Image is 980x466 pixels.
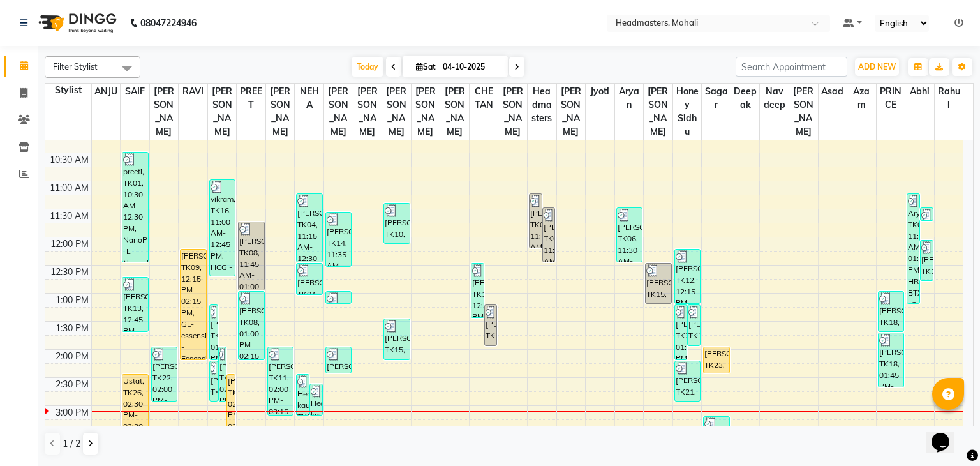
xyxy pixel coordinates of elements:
[63,437,80,451] span: 1 / 2
[122,375,147,429] div: Ustat, TK26, 02:30 PM-03:30 PM, H-SPA - FIBRE - Premium hair spa service - Fibre Clinix
[268,347,293,415] div: [PERSON_NAME], TK11, 02:00 PM-03:15 PM, REP-FC-CE - Classic European Facial (For Combination Skin...
[121,84,149,100] span: SAIF
[644,84,672,140] span: [PERSON_NAME]
[877,84,905,113] span: PRINCE
[210,305,218,359] div: [PERSON_NAME], TK19, 01:15 PM-02:15 PM, HCG - Hair Cut by Senior Hair Stylist
[586,84,614,100] span: Jyoti
[122,278,147,331] div: [PERSON_NAME], TK13, 12:45 PM-01:45 PM, HCL - Hair Cut by Senior Hair Stylist
[384,319,409,359] div: [PERSON_NAME], TK15, 01:30 PM-02:15 PM, SCL - Shampoo and conditioner (with natural dry)
[921,241,933,280] div: [PERSON_NAME], TK17, 12:05 PM-12:50 PM, BRD - [PERSON_NAME]
[219,347,226,401] div: [PERSON_NAME], TK28, 02:00 PM-03:00 PM, HCG - Hair Cut by Senior Hair Stylist
[295,84,323,113] span: NEHA
[819,84,847,100] span: Asad
[879,333,903,387] div: [PERSON_NAME], TK18, 01:45 PM-02:45 PM, HCG - Hair Cut by Senior Hair Stylist
[907,194,919,303] div: Arya, TK05, 11:15 AM-01:15 PM, HR-BTX -G - Hair [MEDICAL_DATA]
[485,305,497,345] div: [PERSON_NAME], TK15, 01:15 PM-02:00 PM, SCL - Shampoo and conditioner (with natural dry)
[760,84,789,113] span: Navdeep
[326,292,351,303] div: [PERSON_NAME], TK19, 01:00 PM-01:15 PM, TH-EB - Eyebrows
[646,264,671,303] div: [PERSON_NAME], TK15, 12:30 PM-01:15 PM, SCL - Shampoo and conditioner (with natural dry)
[152,347,177,401] div: [PERSON_NAME], TK22, 02:00 PM-03:00 PM, HCL - Hair Cut by Senior Hair Stylist
[704,347,729,373] div: [PERSON_NAME], TK23, 02:00 PM-02:30 PM, SH - Shave
[543,208,555,262] div: [PERSON_NAME], TK06, 11:30 AM-12:30 PM, H-SPA - PURIFYING - Treatment based hair spa service - Oi...
[33,5,120,41] img: logo
[53,406,91,419] div: 3:00 PM
[53,61,98,71] span: Filter Stylist
[673,84,702,140] span: Honey Sidhu
[310,384,322,415] div: Headmasters kaur, TK29, 02:40 PM-03:15 PM, WX-FL - Waxing Full Legs -Regular,WX-UA - Waxing Under...
[675,250,700,303] div: [PERSON_NAME], TK12, 12:15 PM-01:15 PM, HCG - Hair Cut by Senior Hair Stylist
[675,305,687,359] div: [PERSON_NAME], TK21, 01:15 PM-02:15 PM, HCG - Hair Cut by Senior Hair Stylist
[181,250,205,359] div: [PERSON_NAME], TK09, 12:15 PM-02:15 PM, GL-essensity - Essensity Global
[47,181,91,195] div: 11:00 AM
[935,84,963,113] span: Rahul
[122,153,147,262] div: preeti, TK01, 10:30 AM-12:30 PM, NanoP -L - Nanoplastia
[324,84,353,140] span: [PERSON_NAME]
[297,375,309,415] div: Headmasters kaur, TK29, 02:30 PM-03:15 PM, WX-FA - Waxing Full Arms - Regular,WX-FL - Waxing Full...
[53,350,91,363] div: 2:00 PM
[210,180,235,276] div: vikram, TK16, 11:00 AM-12:45 PM, HCG - Hair Cut by Senior Hair Stylist,BRD - [PERSON_NAME]
[179,84,207,100] span: RAVI
[498,84,527,140] span: [PERSON_NAME]
[47,153,91,167] div: 10:30 AM
[266,84,295,140] span: [PERSON_NAME]
[879,292,903,331] div: [PERSON_NAME], TK18, 01:00 PM-01:45 PM, BRD - [PERSON_NAME]
[675,361,700,401] div: [PERSON_NAME], TK21, 02:15 PM-03:00 PM, BRD - [PERSON_NAME]
[858,62,896,71] span: ADD NEW
[53,378,91,391] div: 2:30 PM
[528,84,556,126] span: Headmasters
[47,209,91,223] div: 11:30 AM
[731,84,760,113] span: Deepak
[352,57,383,77] span: Today
[384,204,409,243] div: [PERSON_NAME], TK10, 11:25 AM-12:10 PM, SCL - Shampoo and conditioner (with natural dry)
[239,222,264,290] div: [PERSON_NAME], TK08, 11:45 AM-01:00 PM, TRT-UA - Under Arms Treatment
[353,84,382,140] span: [PERSON_NAME]
[530,194,542,248] div: [PERSON_NAME], TK04, 11:15 AM-12:15 PM, INS-FC-YTH - Youth Facial (For Anti-Ageing, Anti-Environm...
[227,375,235,429] div: [PERSON_NAME], TK25, 02:30 PM-03:30 PM, HCG - Hair Cut by Senior Hair Stylist
[855,58,899,76] button: ADD NEW
[140,5,197,41] b: 08047224946
[471,264,484,317] div: [PERSON_NAME], TK15, 12:30 PM-01:30 PM, HCL - Hair Cut by Senior Hair Stylist
[926,415,967,453] iframe: chat widget
[615,84,644,113] span: Aryan
[557,84,586,140] span: [PERSON_NAME]
[921,208,933,220] div: [PERSON_NAME], TK07, 11:30 AM-11:45 AM, HS - Styling
[53,294,91,307] div: 1:00 PM
[239,292,264,359] div: [PERSON_NAME], TK08, 01:00 PM-02:15 PM, TRT-EYETRT - Under Eye Treatment
[53,322,91,335] div: 1:30 PM
[297,264,322,294] div: [PERSON_NAME], TK04, 12:30 PM-01:05 PM, WX-FA-RC - Waxing Full Arms - Premium,WX-UA-RC - Waxing U...
[237,84,265,113] span: PREET
[412,84,440,140] span: [PERSON_NAME]
[45,84,91,97] div: Stylist
[48,266,91,279] div: 12:30 PM
[688,305,700,345] div: [PERSON_NAME], TK12, 01:15 PM-02:00 PM, BRD - [PERSON_NAME]
[736,57,847,77] input: Search Appointment
[297,194,322,262] div: [PERSON_NAME], TK04, 11:15 AM-12:30 PM, TRT-BRIGHT - Bright Treatment
[617,208,642,262] div: [PERSON_NAME], TK06, 11:30 AM-12:30 PM, H-SPA - FIBRE - Premium hair spa service - Fibre Clinix
[439,57,503,77] input: 2025-10-04
[326,213,351,266] div: [PERSON_NAME], TK14, 11:35 AM-12:35 PM, MSG-ARM60 - Aroma Therapy Massage - 60 Mins
[150,84,179,140] span: [PERSON_NAME]
[210,361,218,401] div: [PERSON_NAME], TK19, 02:15 PM-03:00 PM, BRD - [PERSON_NAME]
[440,84,469,140] span: [PERSON_NAME]
[702,84,731,113] span: Sagar
[789,84,818,140] span: [PERSON_NAME]
[48,237,91,251] div: 12:00 PM
[905,84,934,100] span: Abhi
[326,347,351,373] div: [PERSON_NAME], TK11, 02:00 PM-02:30 PM, WX-UL-RC - Waxing Upper Lip - Premium
[382,84,411,140] span: [PERSON_NAME]
[92,84,121,100] span: ANJU
[847,84,876,113] span: Azam
[704,417,729,456] div: Headmasters kaur, TK29, 03:15 PM-04:00 PM, BRD - [PERSON_NAME]
[470,84,498,113] span: CHETAN
[413,62,439,71] span: Sat
[208,84,237,140] span: [PERSON_NAME]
